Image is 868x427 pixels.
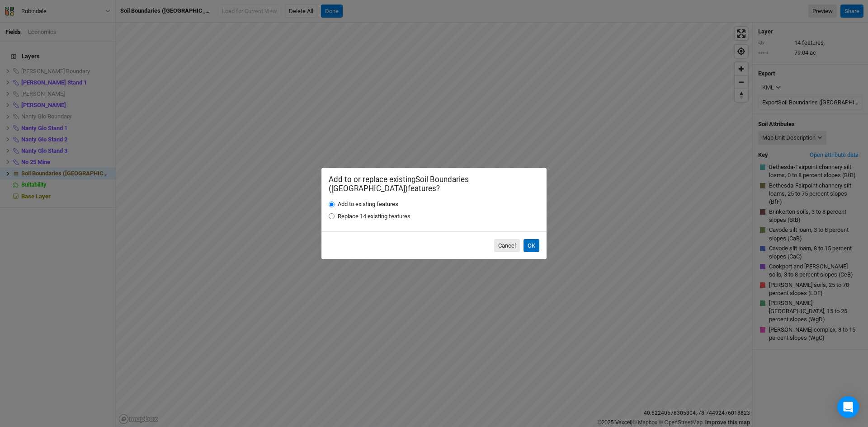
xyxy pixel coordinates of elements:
[338,212,410,221] label: Replace 14 existing features
[329,175,539,193] h2: Add to or replace existing Soil Boundaries ([GEOGRAPHIC_DATA]) features?
[494,239,520,253] button: Cancel
[524,239,539,253] button: OK
[338,200,398,208] label: Add to existing features
[837,396,859,418] div: Open Intercom Messenger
